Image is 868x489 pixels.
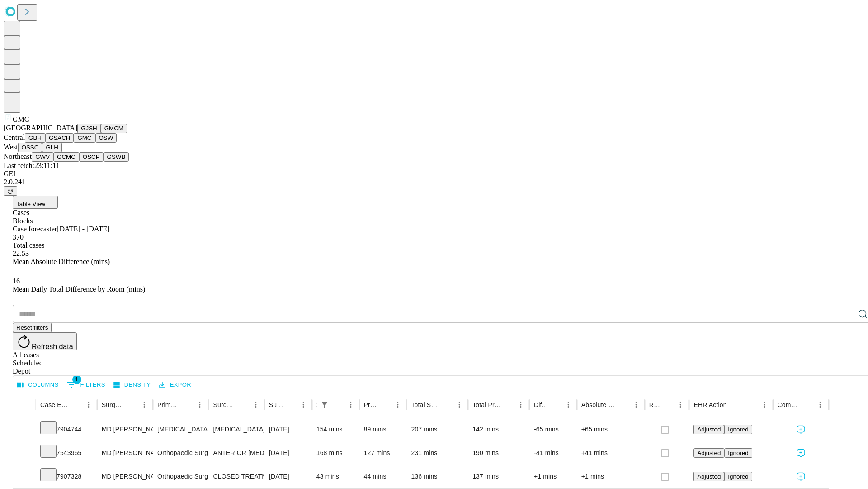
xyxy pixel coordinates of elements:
[674,398,687,411] button: Menu
[16,324,48,331] span: Reset filters
[16,201,45,207] span: Table View
[213,401,236,408] div: Surgery Name
[472,441,525,465] div: 190 mins
[661,398,674,411] button: Sort
[40,441,93,465] div: 7543965
[316,441,355,465] div: 168 mins
[74,133,95,143] button: GMC
[364,441,402,465] div: 127 mins
[157,378,197,392] button: Export
[13,241,44,249] span: Total cases
[316,401,317,408] div: Scheduled In Room Duration
[101,124,127,133] button: GMCM
[13,323,52,332] button: Reset filters
[79,152,104,162] button: OSCP
[18,446,31,461] button: Expand
[693,401,726,408] div: EHR Action
[269,465,307,488] div: [DATE]
[181,398,193,411] button: Sort
[40,401,69,408] div: Case Epic Id
[318,398,331,411] button: Show filters
[758,398,771,411] button: Menu
[411,401,439,408] div: Total Scheduled Duration
[693,425,724,434] button: Adjusted
[104,152,129,162] button: GSWB
[724,448,752,458] button: Ignored
[269,401,283,408] div: Surgery Date
[13,285,145,293] span: Mean Daily Total Difference by Room (mins)
[157,465,204,488] div: Orthopaedic Surgery
[649,401,661,408] div: Resolved in EHR
[472,418,525,441] div: 142 mins
[125,398,138,411] button: Sort
[693,448,724,458] button: Adjusted
[379,398,392,411] button: Sort
[138,398,151,411] button: Menu
[65,378,108,392] button: Show filters
[697,426,721,433] span: Adjusted
[364,418,402,441] div: 89 mins
[581,418,640,441] div: +65 mins
[42,143,61,152] button: GLH
[801,398,814,411] button: Sort
[70,398,82,411] button: Sort
[4,134,25,141] span: Central
[724,425,752,434] button: Ignored
[534,465,572,488] div: +1 mins
[213,441,259,465] div: ANTERIOR [MEDICAL_DATA] TOTAL HIP
[728,426,748,433] span: Ignored
[534,401,548,408] div: Difference
[4,170,864,178] div: GEI
[411,465,463,488] div: 136 mins
[534,441,572,465] div: -41 mins
[13,249,29,257] span: 22.53
[77,124,101,133] button: GJSH
[534,418,572,441] div: -65 mins
[250,398,262,411] button: Menu
[581,441,640,465] div: +41 mins
[316,418,355,441] div: 154 mins
[157,418,204,441] div: [MEDICAL_DATA]
[392,398,404,411] button: Menu
[13,196,58,209] button: Table View
[102,441,148,465] div: MD [PERSON_NAME] [PERSON_NAME] Md
[693,472,724,481] button: Adjusted
[728,398,741,411] button: Sort
[814,398,826,411] button: Menu
[213,418,259,441] div: [MEDICAL_DATA] SKIN [MEDICAL_DATA] AND MUSCLE
[13,277,20,285] span: 16
[453,398,466,411] button: Menu
[728,473,748,480] span: Ignored
[13,115,29,123] span: GMC
[411,418,463,441] div: 207 mins
[778,401,800,408] div: Comments
[514,398,527,411] button: Menu
[111,378,153,392] button: Density
[502,398,514,411] button: Sort
[630,398,642,411] button: Menu
[4,178,864,186] div: 2.0.241
[440,398,453,411] button: Sort
[53,152,79,162] button: GCMC
[581,401,616,408] div: Absolute Difference
[18,469,31,485] button: Expand
[318,398,331,411] div: 1 active filter
[45,133,74,143] button: GSACH
[102,418,148,441] div: MD [PERSON_NAME]
[157,441,204,465] div: Orthopaedic Surgery
[316,465,355,488] div: 43 mins
[40,465,93,488] div: 7907328
[284,398,297,411] button: Sort
[57,225,109,233] span: [DATE] - [DATE]
[213,465,259,488] div: CLOSED TREATMENT [MEDICAL_DATA] WITH ANESTHESIA
[472,401,501,408] div: Total Predicted Duration
[157,401,180,408] div: Primary Service
[32,152,53,162] button: GWV
[697,450,721,456] span: Adjusted
[13,332,77,350] button: Refresh data
[13,233,24,241] span: 370
[25,133,45,143] button: GBH
[697,473,721,480] span: Adjusted
[617,398,630,411] button: Sort
[102,465,148,488] div: MD [PERSON_NAME] [PERSON_NAME] Md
